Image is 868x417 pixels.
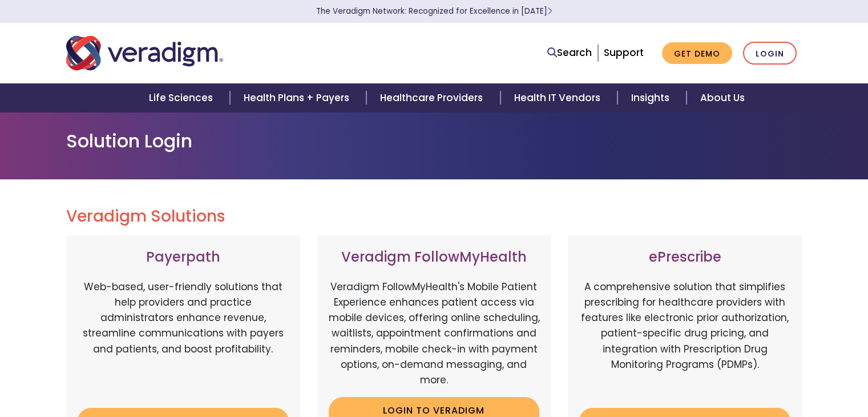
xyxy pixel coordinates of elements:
a: Search [547,45,592,61]
span: Learn More [547,6,552,17]
a: About Us [687,83,758,113]
h3: Veradigm FollowMyHealth [329,249,540,266]
h2: Veradigm Solutions [66,207,802,226]
h1: Solution Login [66,130,802,152]
p: A comprehensive solution that simplifies prescribing for healthcare providers with features like ... [579,279,790,399]
p: Web-based, user-friendly solutions that help providers and practice administrators enhance revenu... [78,279,289,399]
a: Health IT Vendors [500,83,617,113]
a: Life Sciences [135,83,230,113]
a: Login [743,42,797,65]
h3: Payerpath [78,249,289,266]
a: Health Plans + Payers [230,83,366,113]
a: Get Demo [662,42,732,65]
a: Insights [617,83,687,113]
h3: ePrescribe [579,249,790,266]
a: Healthcare Providers [366,83,500,113]
a: The Veradigm Network: Recognized for Excellence in [DATE]Learn More [316,6,552,17]
a: Support [604,46,644,59]
p: Veradigm FollowMyHealth's Mobile Patient Experience enhances patient access via mobile devices, o... [329,279,540,388]
img: Veradigm logo [66,34,223,72]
